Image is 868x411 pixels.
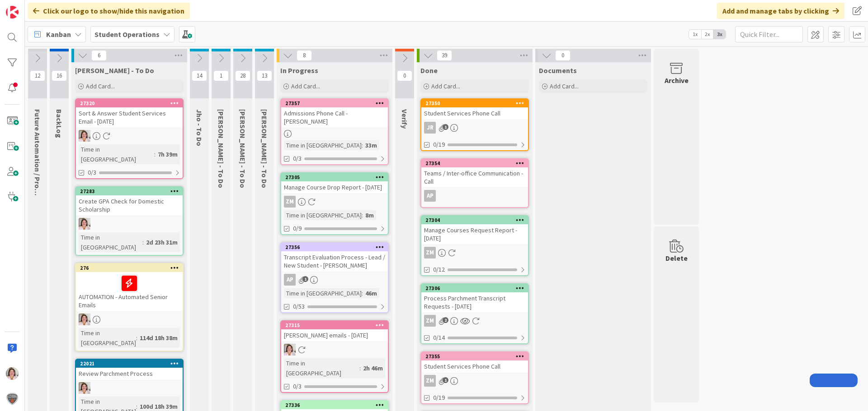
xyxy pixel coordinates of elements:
[285,244,388,250] div: 27356
[281,99,388,107] div: 27357
[361,363,385,373] div: 2h 46m
[76,187,183,195] div: 27283
[363,140,379,150] div: 33m
[421,159,528,167] div: 27354
[76,264,183,311] div: 276AUTOMATION - Automated Senior Emails
[665,253,688,263] div: Delete
[363,288,379,298] div: 46m
[281,243,388,251] div: 27356
[297,50,312,61] span: 8
[76,195,183,215] div: Create GPA Check for Domestic Scholarship
[76,107,183,127] div: Sort & Answer Student Services Email - [DATE]
[88,168,96,177] span: 0/3
[281,344,388,356] div: EW
[425,160,528,166] div: 27354
[420,158,529,208] a: 27354Teams / Inter-office Communication - CallAP
[281,401,388,409] div: 27336
[280,242,389,313] a: 27356Transcript Evaluation Process - Lead / New Student - [PERSON_NAME]APTime in [GEOGRAPHIC_DATA...
[421,375,528,387] div: ZM
[257,70,272,81] span: 13
[94,30,160,39] b: Student Operations
[144,237,180,247] div: 2d 23h 31m
[735,26,803,42] input: Quick Filter...
[713,30,726,39] span: 3x
[285,100,388,106] div: 27357
[280,172,389,235] a: 27305Manage Course Drop Report - [DATE]ZMTime in [GEOGRAPHIC_DATA]:8m0/9
[443,317,448,323] span: 2
[717,3,844,19] div: Add and manage tabs by clicking
[701,30,713,39] span: 2x
[363,210,376,220] div: 8m
[421,159,528,187] div: 27354Teams / Inter-office Communication - Call
[76,382,183,394] div: EW
[91,50,107,61] span: 6
[142,237,144,247] span: :
[400,109,409,129] span: Verify
[550,82,579,90] span: Add Card...
[80,100,183,106] div: 27320
[281,321,388,329] div: 27315
[424,247,436,259] div: ZM
[421,292,528,312] div: Process Parchment Transcript Requests - [DATE]
[420,351,529,404] a: 27355Student Services Phone CallZM0/19
[437,50,452,61] span: 39
[238,109,247,188] span: Eric - To Do
[421,247,528,259] div: ZM
[213,70,229,81] span: 1
[55,109,64,138] span: BackLog
[284,140,362,150] div: Time in [GEOGRAPHIC_DATA]
[421,190,528,202] div: AP
[433,265,445,274] span: 0/12
[421,167,528,187] div: Teams / Inter-office Communication - Call
[425,100,528,106] div: 27350
[285,322,388,328] div: 27315
[302,276,308,282] span: 1
[76,272,183,311] div: AUTOMATION - Automated Senior Emails
[6,6,19,18] img: Visit kanbanzone.com
[79,328,136,348] div: Time in [GEOGRAPHIC_DATA]
[285,402,388,408] div: 27336
[420,98,529,151] a: 27350Student Services Phone CallJR0/19
[665,75,689,86] div: Archive
[76,99,183,107] div: 27320
[293,154,302,163] span: 0/3
[433,333,445,342] span: 0/14
[76,99,183,127] div: 27320Sort & Answer Student Services Email - [DATE]
[79,314,90,325] img: EW
[79,382,90,394] img: EW
[421,122,528,134] div: JR
[79,232,142,252] div: Time in [GEOGRAPHIC_DATA]
[424,315,436,327] div: ZM
[362,210,363,220] span: :
[424,122,436,134] div: JR
[86,82,115,90] span: Add Card...
[76,130,183,142] div: EW
[421,360,528,372] div: Student Services Phone Call
[76,218,183,230] div: EW
[420,66,438,75] span: Done
[281,274,388,286] div: AP
[421,352,528,372] div: 27355Student Services Phone Call
[192,70,207,81] span: 14
[281,321,388,341] div: 27315[PERSON_NAME] emails - [DATE]
[421,216,528,244] div: 27304Manage Courses Request Report - [DATE]
[359,363,361,373] span: :
[284,344,296,356] img: EW
[280,66,318,75] span: In Progress
[397,70,412,81] span: 0
[281,251,388,271] div: Transcript Evaluation Process - Lead / New Student - [PERSON_NAME]
[6,367,19,380] img: EW
[80,188,183,194] div: 27283
[46,29,71,40] span: Kanban
[443,377,448,383] span: 1
[293,302,305,311] span: 0/53
[421,284,528,312] div: 27306Process Parchment Transcript Requests - [DATE]
[421,315,528,327] div: ZM
[79,144,154,164] div: Time in [GEOGRAPHIC_DATA]
[425,285,528,291] div: 27306
[195,109,204,146] span: Jho - To Do
[421,216,528,224] div: 27304
[281,173,388,181] div: 27305
[362,140,363,150] span: :
[76,314,183,325] div: EW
